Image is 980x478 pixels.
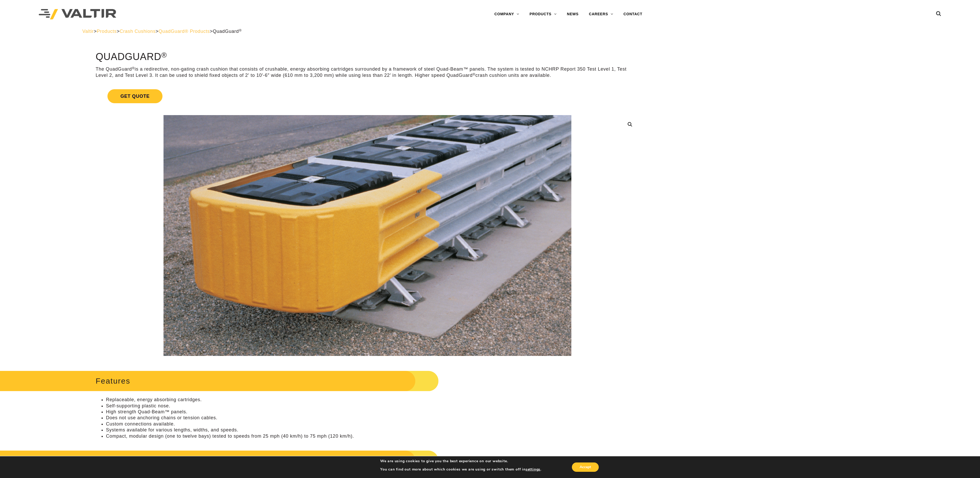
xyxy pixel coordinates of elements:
[132,66,135,70] sup: ®
[96,83,639,109] a: Get Quote
[120,29,155,34] a: Crash Cushions
[106,415,639,421] li: Does not use anchoring chains or tension cables.
[489,9,524,19] a: COMPANY
[106,427,639,433] li: Systems available for various lengths, widths, and speeds.
[380,467,541,472] p: You can find out more about which cookies we are using or switch them off in .
[39,9,116,20] img: Valtir
[107,89,162,103] span: Get Quote
[213,29,242,34] span: QuadGuard
[106,409,639,415] li: High strength Quad-Beam™ panels.
[82,29,94,34] a: Valtir
[562,9,584,19] a: NEWS
[572,462,599,472] button: Accept
[106,403,639,409] li: Self-supporting plastic nose.
[473,72,476,76] sup: ®
[380,459,541,464] p: We are using cookies to give you the best experience on our website.
[96,66,639,78] p: The QuadGuard is a redirective, non-gating crash cushion that consists of crushable, energy absor...
[526,467,540,472] button: settings
[161,51,167,59] sup: ®
[159,29,210,34] a: QuadGuard® Products
[618,9,648,19] a: CONTACT
[97,29,116,34] a: Products
[106,397,639,403] li: Replaceable, energy absorbing cartridges.
[96,51,639,62] h1: QuadGuard
[106,433,639,439] li: Compact, modular design (one to twelve bays) tested to speeds from 25 mph (40 km/h) to 75 mph (12...
[82,28,898,34] div: > > > >
[106,421,639,427] li: Custom connections available.
[239,28,242,32] sup: ®
[584,9,618,19] a: CAREERS
[524,9,562,19] a: PRODUCTS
